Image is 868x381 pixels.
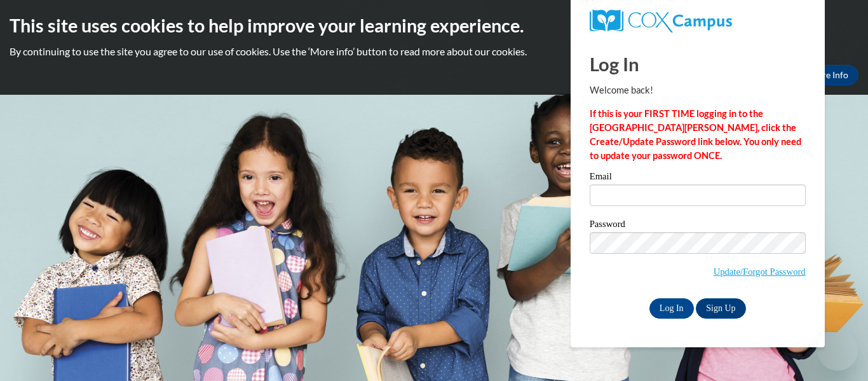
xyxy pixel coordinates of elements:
strong: If this is your FIRST TIME logging in to the [GEOGRAPHIC_DATA][PERSON_NAME], click the Create/Upd... [590,108,801,161]
h1: Log In [590,51,806,77]
input: Log In [649,298,694,319]
img: COX Campus [590,10,732,32]
a: Sign Up [696,298,745,319]
iframe: Button to launch messaging window [817,330,858,371]
label: Password [590,219,806,232]
label: Email [590,172,806,184]
a: COX Campus [590,10,806,32]
a: More Info [799,65,858,85]
a: Update/Forgot Password [714,267,806,277]
p: By continuing to use the site you agree to our use of cookies. Use the ‘More info’ button to read... [10,45,858,59]
p: Welcome back! [590,83,806,97]
h2: This site uses cookies to help improve your learning experience. [10,13,858,38]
